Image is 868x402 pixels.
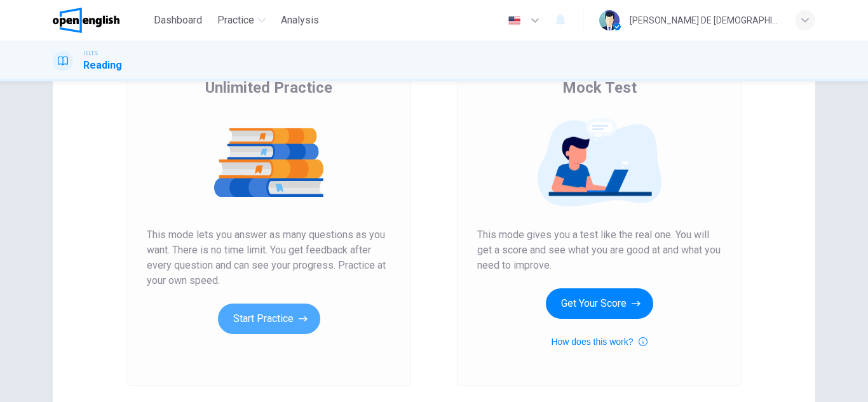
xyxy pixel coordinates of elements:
span: Unlimited Practice [205,77,332,98]
span: Practice [217,13,254,28]
button: Dashboard [149,9,207,32]
button: How does this work? [551,334,647,349]
button: Start Practice [218,304,320,334]
img: Profile picture [599,10,620,30]
span: Mock Test [562,77,637,98]
span: This mode gives you a test like the real one. You will get a score and see what you are good at a... [477,227,721,273]
span: Dashboard [154,13,202,28]
div: [PERSON_NAME] DE [DEMOGRAPHIC_DATA][PERSON_NAME] [630,13,780,28]
span: Analysis [281,13,319,28]
img: en [506,16,522,25]
a: OpenEnglish logo [53,8,149,33]
span: IELTS [83,49,98,58]
button: Practice [212,9,271,32]
span: This mode lets you answer as many questions as you want. There is no time limit. You get feedback... [147,227,391,288]
h1: Reading [83,58,122,73]
button: Get Your Score [546,288,653,319]
button: Analysis [276,9,324,32]
img: OpenEnglish logo [53,8,119,33]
